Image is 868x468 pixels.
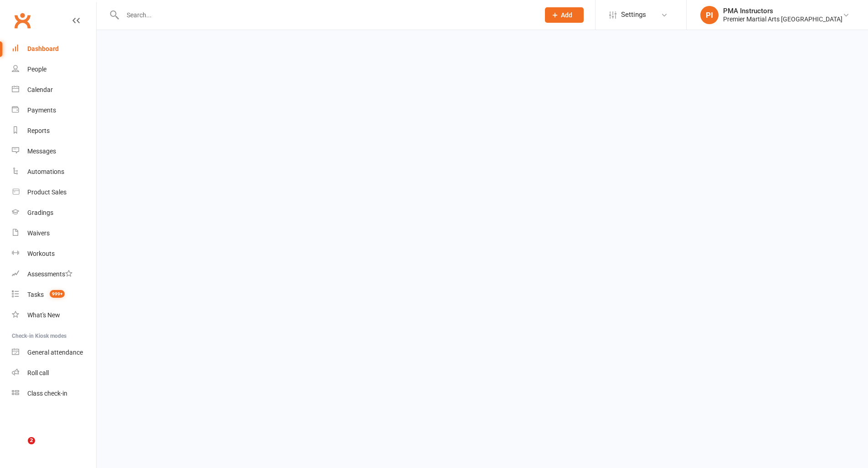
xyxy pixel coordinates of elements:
div: Product Sales [27,188,67,196]
div: Assessments [27,270,72,278]
a: Waivers [12,223,96,244]
button: Add [545,7,584,23]
div: Premier Martial Arts [GEOGRAPHIC_DATA] [723,15,842,23]
div: People [27,66,46,73]
div: Class check-in [27,390,67,397]
div: Automations [27,168,64,175]
a: Product Sales [12,182,96,203]
span: Settings [621,5,646,25]
a: Roll call [12,363,96,383]
a: Payments [12,100,96,121]
div: PMA Instructors [723,7,842,15]
a: Tasks 999+ [12,285,96,305]
div: Tasks [27,291,44,298]
span: Add [561,11,572,19]
iframe: Intercom live chat [9,437,31,459]
div: What's New [27,311,60,319]
div: Calendar [27,86,53,93]
div: Gradings [27,209,53,216]
div: PI [700,6,719,24]
div: Reports [27,127,50,134]
span: 2 [28,437,35,444]
a: Class kiosk mode [12,383,96,404]
a: Clubworx [11,9,34,32]
div: Roll call [27,369,49,376]
a: Messages [12,141,96,162]
a: Gradings [12,203,96,223]
div: Messages [27,148,56,155]
a: Reports [12,121,96,141]
div: Payments [27,107,56,114]
span: 999+ [50,290,65,298]
a: Assessments [12,264,96,285]
a: People [12,59,96,80]
div: Workouts [27,250,55,257]
a: Workouts [12,244,96,264]
div: Waivers [27,229,50,237]
div: Dashboard [27,45,59,52]
a: Dashboard [12,39,96,59]
a: Calendar [12,80,96,100]
div: General attendance [27,349,83,356]
a: General attendance kiosk mode [12,342,96,363]
a: Automations [12,162,96,182]
input: Search... [120,9,533,21]
a: What's New [12,305,96,326]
